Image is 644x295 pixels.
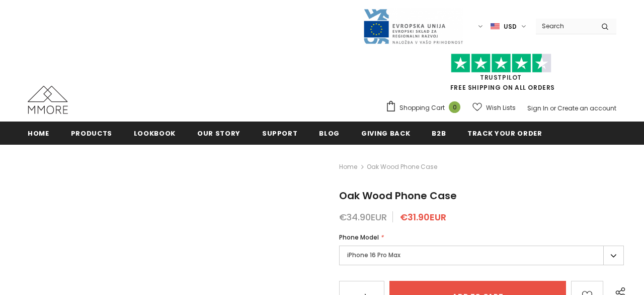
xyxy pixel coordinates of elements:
[339,161,357,173] a: Home
[491,22,500,31] img: USD
[557,104,616,112] a: Create an account
[480,73,522,82] a: Trustpilot
[28,86,68,114] img: MMORE Cases
[319,122,340,144] a: Blog
[432,122,446,144] a: B2B
[319,129,340,138] span: Blog
[451,53,551,73] img: Trust Pilot Stars
[550,104,556,112] span: or
[367,161,437,173] span: Oak Wood Phone Case
[399,103,445,113] span: Shopping Cart
[262,122,298,144] a: support
[28,129,49,138] span: Home
[385,100,465,115] a: Shopping Cart 0
[361,122,410,144] a: Giving back
[262,129,298,138] span: support
[385,58,616,92] span: FREE SHIPPING ON ALL ORDERS
[28,122,49,144] a: Home
[339,233,379,242] span: Phone Model
[363,22,463,30] a: Javni Razpis
[71,122,112,144] a: Products
[536,19,594,33] input: Search Site
[134,129,176,138] span: Lookbook
[449,101,460,113] span: 0
[467,129,542,138] span: Track your order
[472,99,516,116] a: Wish Lists
[486,103,516,113] span: Wish Lists
[432,129,446,138] span: B2B
[339,211,387,223] span: €34.90EUR
[527,104,548,112] a: Sign In
[363,8,463,45] img: Javni Razpis
[467,122,542,144] a: Track your order
[339,246,624,265] label: iPhone 16 Pro Max
[71,129,112,138] span: Products
[361,129,410,138] span: Giving back
[400,211,446,223] span: €31.90EUR
[339,189,457,203] span: Oak Wood Phone Case
[504,22,517,32] span: USD
[134,122,176,144] a: Lookbook
[197,122,240,144] a: Our Story
[197,129,240,138] span: Our Story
